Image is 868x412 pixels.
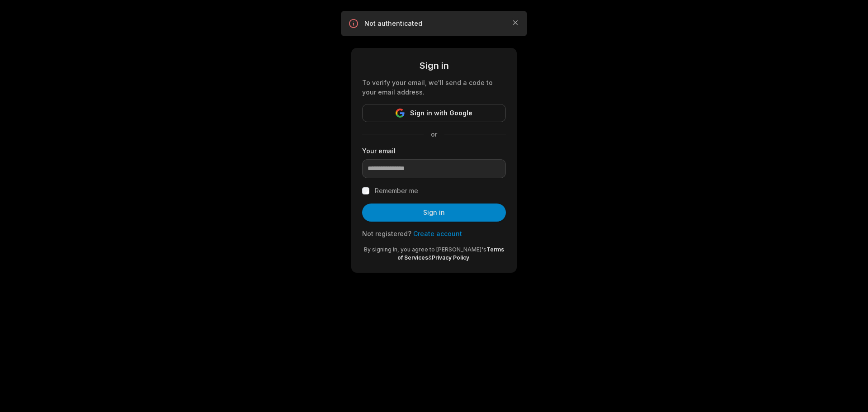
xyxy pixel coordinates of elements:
[397,246,504,261] a: Terms of Services
[364,246,486,253] span: By signing in, you agree to [PERSON_NAME]'s
[428,254,432,261] span: &
[469,254,471,261] span: .
[362,104,506,122] button: Sign in with Google
[362,59,506,72] div: Sign in
[362,78,506,97] div: To verify your email, we'll send a code to your email address.
[413,230,462,237] a: Create account
[432,254,469,261] a: Privacy Policy
[362,230,411,237] span: Not registered?
[424,129,444,139] span: or
[364,19,504,28] p: Not authenticated
[362,204,506,222] button: Sign in
[362,146,506,156] label: Your email
[410,108,472,118] span: Sign in with Google
[375,185,418,196] label: Remember me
